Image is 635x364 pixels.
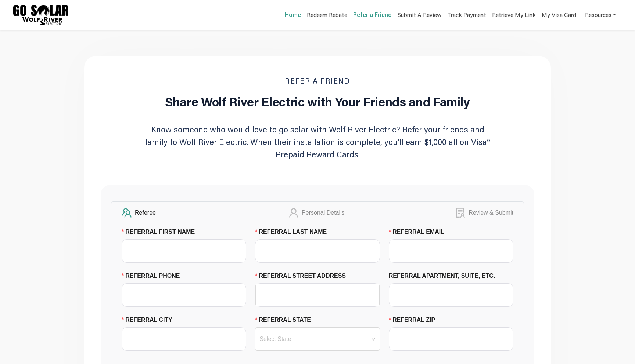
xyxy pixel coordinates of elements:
[122,316,178,324] label: REFERRAL CITY
[255,316,316,324] label: REFERRAL STATE
[122,239,246,263] input: REFERRAL FIRST NAME
[288,208,299,218] span: user
[389,227,450,236] label: REFERRAL EMAIL
[122,272,186,280] label: REFERRAL PHONE
[398,11,441,21] a: Submit A Review
[255,272,351,280] label: REFERRAL STREET ADDRESS
[255,227,332,236] label: REFERRAL LAST NAME
[542,7,576,22] a: My Visa Card
[389,283,513,307] input: REFERRAL APARTMENT, SUITE, ETC.
[122,283,246,307] input: REFERRAL PHONE
[389,316,441,324] label: REFERRAL ZIP
[389,327,513,351] input: REFERRAL ZIP
[144,123,491,161] p: Know someone who would love to go solar with Wolf River Electric? Refer your friends and family t...
[13,5,68,25] img: Program logo
[122,327,246,351] input: REFERRAL CITY
[447,11,486,21] a: Track Payment
[455,208,466,218] span: solution
[285,73,350,88] div: refer a friend
[122,208,132,218] span: team
[285,11,301,21] a: Home
[353,11,392,21] a: Refer a Friend
[260,284,375,306] input: REFERRAL STREET ADDRESS
[302,208,349,218] div: Personal Details
[122,227,201,236] label: REFERRAL FIRST NAME
[259,328,375,350] input: REFERRAL STATE
[165,95,470,108] h1: Share Wolf River Electric with Your Friends and Family
[255,239,380,263] input: REFERRAL LAST NAME
[389,272,501,280] label: REFERRAL APARTMENT, SUITE, ETC.
[307,11,347,21] a: Redeem Rebate
[492,11,536,21] a: Retrieve My Link
[585,7,616,22] a: Resources
[469,208,513,218] div: Review & Submit
[389,239,513,263] input: REFERRAL EMAIL
[135,208,160,218] div: Referee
